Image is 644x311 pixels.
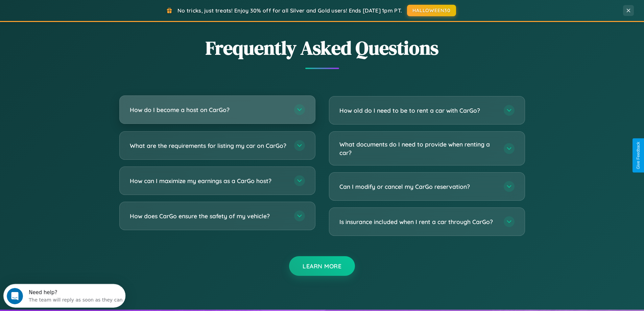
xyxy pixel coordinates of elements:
[130,212,287,220] h3: How does CarGo ensure the safety of my vehicle?
[339,140,497,157] h3: What documents do I need to provide when renting a car?
[3,284,125,308] iframe: Intercom live chat discovery launcher
[339,182,497,191] h3: Can I modify or cancel my CarGo reservation?
[25,6,119,11] div: Need help?
[25,11,119,18] div: The team will reply as soon as they can
[339,106,497,115] h3: How old do I need to be to rent a car with CarGo?
[289,256,355,276] button: Learn More
[7,288,23,304] iframe: Intercom live chat
[130,141,287,150] h3: What are the requirements for listing my car on CarGo?
[130,177,287,185] h3: How can I maximize my earnings as a CarGo host?
[177,7,402,14] span: No tricks, just treats! Enjoy 30% off for all Silver and Gold users! Ends [DATE] 1pm PT.
[636,142,641,169] div: Give Feedback
[3,3,126,21] div: Open Intercom Messenger
[119,35,525,61] h2: Frequently Asked Questions
[339,218,497,226] h3: Is insurance included when I rent a car through CarGo?
[130,106,287,114] h3: How do I become a host on CarGo?
[407,5,456,16] button: HALLOWEEN30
